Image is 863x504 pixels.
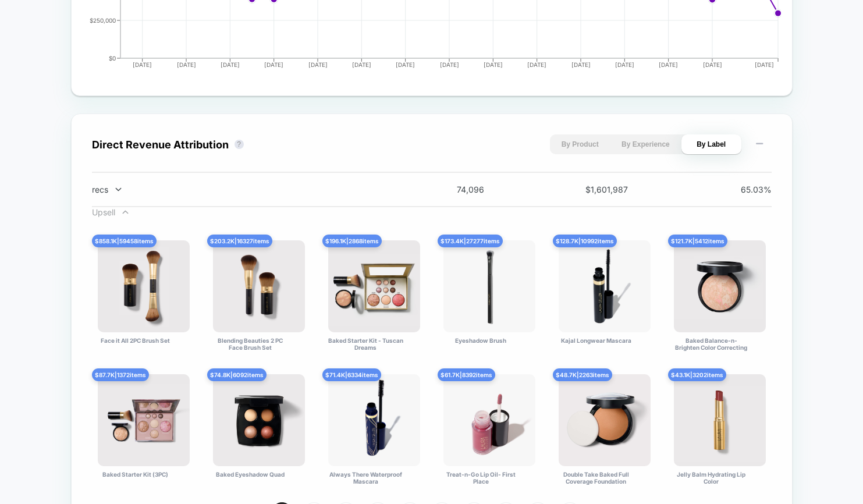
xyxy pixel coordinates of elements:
[207,368,267,381] div: $ 74.8K | 6092 items
[553,235,617,247] div: $ 128.7K | 10992 items
[443,374,535,466] img: Treat-n-Go Lip Oil- First Place
[702,61,722,68] tspan: [DATE]
[92,235,157,247] div: $ 858.1K | 59458 items
[550,134,610,154] button: By Product
[527,61,546,68] tspan: [DATE]
[92,184,398,194] div: recs
[438,235,503,247] div: $ 173.4K | 27277 items
[109,55,116,62] tspan: $0
[674,240,766,332] img: Baked Balance-n-Brighten Color Correcting Foundation
[98,337,173,351] div: Face it All 2PC Brush Set
[755,61,774,68] tspan: [DATE]
[674,374,766,466] img: Jelly Balm Hydrating Lip Color
[98,471,173,485] div: Baked Starter Kit (3PC)
[559,471,634,485] div: Double Take Baked Full Coverage Foundation
[615,61,634,68] tspan: [DATE]
[322,368,381,381] div: $ 71.4K | 6334 items
[92,207,398,217] div: Upsell
[616,134,676,154] button: By Experience
[668,368,726,381] div: $ 43.1K | 3202 items
[559,337,634,351] div: Kajal Longwear Mascara
[668,235,727,247] div: $ 121.7K | 5412 items
[674,471,749,485] div: Jelly Balm Hydrating Lip Color
[133,61,152,68] tspan: [DATE]
[90,17,116,24] tspan: $250,000
[213,240,305,332] img: Blending Beauties 2 PC Face Brush Set
[443,471,518,485] div: Treat-n-Go Lip Oil- First Place
[443,240,535,332] img: Eyeshadow Brush
[98,240,190,332] img: Face it All 2PC Brush Set
[659,61,678,68] tspan: [DATE]
[235,140,244,149] button: ?
[432,184,484,194] span: 74,096
[264,61,283,68] tspan: [DATE]
[576,184,628,194] span: $ 1,601,987
[213,337,288,351] div: Blending Beauties 2 PC Face Brush Set
[328,471,403,485] div: Always There Waterproof Mascara
[328,374,420,466] img: Always There Waterproof Mascara
[220,61,239,68] tspan: [DATE]
[571,61,590,68] tspan: [DATE]
[674,337,749,351] div: Baked Balance-n-Brighten Color Correcting Foundation
[553,368,612,381] div: $ 48.7K | 2263 items
[92,139,229,151] div: Direct Revenue Attribution
[351,61,371,68] tspan: [DATE]
[176,61,196,68] tspan: [DATE]
[98,374,190,466] img: Baked Starter Kit (3PC)
[328,337,403,351] div: Baked Starter Kit - Tuscan Dreams
[322,235,382,247] div: $ 196.1K | 2868 items
[559,374,651,466] img: Double Take Baked Full Coverage Foundation
[719,184,772,194] span: 65.03 %
[328,240,420,332] img: Baked Starter Kit - Tuscan Dreams
[483,61,502,68] tspan: [DATE]
[213,471,288,485] div: Baked Eyeshadow Quad
[438,368,495,381] div: $ 61.7K | 8392 items
[308,61,327,68] tspan: [DATE]
[443,337,518,351] div: Eyeshadow Brush
[207,235,272,247] div: $ 203.2K | 16327 items
[439,61,459,68] tspan: [DATE]
[92,368,149,381] div: $ 87.7K | 1372 items
[681,134,741,154] button: By Label
[213,374,305,466] img: Baked Eyeshadow Quad
[396,61,415,68] tspan: [DATE]
[559,240,651,332] img: Kajal Longwear Mascara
